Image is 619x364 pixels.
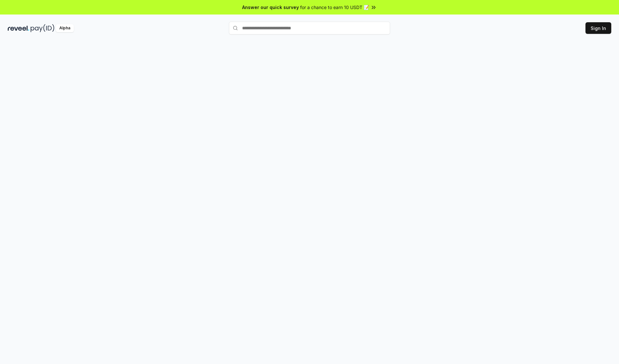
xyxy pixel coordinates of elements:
span: Answer our quick survey [242,4,299,11]
div: Alpha [56,24,74,32]
span: for a chance to earn 10 USDT 📝 [300,4,369,11]
img: pay_id [31,24,54,32]
button: Sign In [585,22,611,34]
img: reveel_dark [8,24,29,32]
